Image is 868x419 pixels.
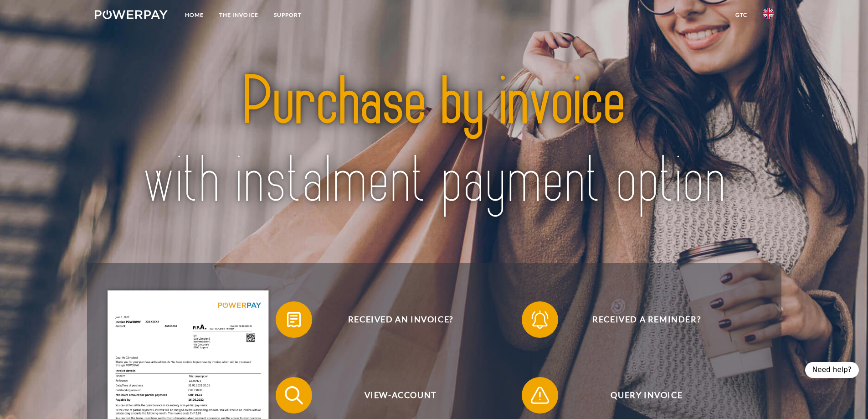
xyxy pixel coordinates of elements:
img: qb_bell.svg [529,308,551,331]
a: GTC [728,7,755,23]
span: View-Account [289,377,512,414]
img: en [763,8,774,19]
iframe: Button to launch messaging window [832,383,861,412]
a: THE INVOICE [211,7,266,23]
img: title-powerpay_en.svg [128,42,740,242]
span: Received a reminder? [535,301,758,338]
a: Home [177,7,211,23]
button: Received a reminder? [522,301,759,338]
img: logo-powerpay-white.svg [95,10,168,19]
img: qb_search.svg [282,384,305,407]
img: qb_warning.svg [529,384,551,407]
span: Received an invoice? [289,301,512,338]
div: Need help? [805,362,859,378]
span: Query Invoice [535,377,758,414]
img: qb_bill.svg [282,308,305,331]
button: Received an invoice? [276,301,513,338]
a: Support [266,7,309,23]
button: View-Account [276,377,513,414]
button: Query Invoice [522,377,759,414]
